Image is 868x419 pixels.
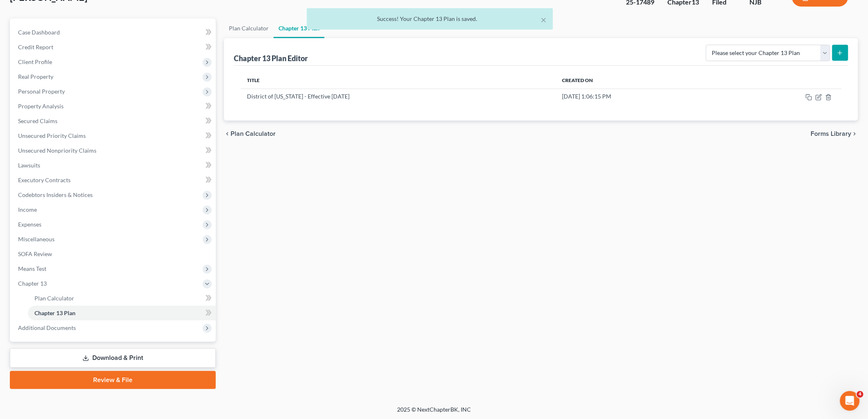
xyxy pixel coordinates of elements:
i: chevron_right [852,131,858,137]
span: 4 [857,391,863,398]
button: Forms Library chevron_right [811,131,858,137]
span: Real Property [18,73,53,80]
button: × [541,15,546,25]
span: Credit Report [18,44,53,50]
span: SOFA Review [18,250,52,257]
a: Lawsuits [11,158,216,173]
span: Unsecured Nonpriority Claims [18,147,96,154]
span: Unsecured Priority Claims [18,132,86,139]
a: Property Analysis [11,99,216,114]
span: Personal Property [18,88,65,95]
span: Secured Claims [18,117,57,124]
span: Property Analysis [18,103,64,110]
span: Plan Calculator [231,131,276,137]
span: Chapter 13 [18,280,47,287]
a: Download & Print [10,348,216,368]
span: Additional Documents [18,324,76,331]
span: Client Profile [18,58,52,65]
a: Unsecured Nonpriority Claims [11,143,216,158]
span: Chapter 13 Plan [34,309,75,316]
td: [DATE] 1:06:15 PM [555,89,725,104]
span: Case Dashboard [18,29,60,36]
span: Lawsuits [18,162,40,169]
span: Means Test [18,265,46,272]
span: Income [18,206,37,213]
span: Forms Library [811,131,852,137]
td: District of [US_STATE] - Effective [DATE] [240,89,555,104]
a: Unsecured Priority Claims [11,128,216,143]
th: Created On [555,72,725,89]
span: Executory Contracts [18,176,71,183]
i: chevron_left [224,131,231,137]
span: Codebtors Insiders & Notices [18,191,93,198]
th: Title [240,72,555,89]
iframe: Intercom live chat [840,391,860,411]
a: Chapter 13 Plan [28,306,216,321]
a: Credit Report [11,40,216,55]
a: Plan Calculator [28,291,216,306]
div: Success! Your Chapter 13 Plan is saved. [313,15,546,23]
span: Miscellaneous [18,236,55,243]
a: Executory Contracts [11,173,216,188]
span: Expenses [18,221,41,228]
a: Secured Claims [11,114,216,128]
span: Plan Calculator [34,295,74,302]
a: Review & File [10,371,216,389]
button: chevron_left Plan Calculator [224,131,276,137]
div: Chapter 13 Plan Editor [234,53,308,63]
a: SOFA Review [11,247,216,261]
